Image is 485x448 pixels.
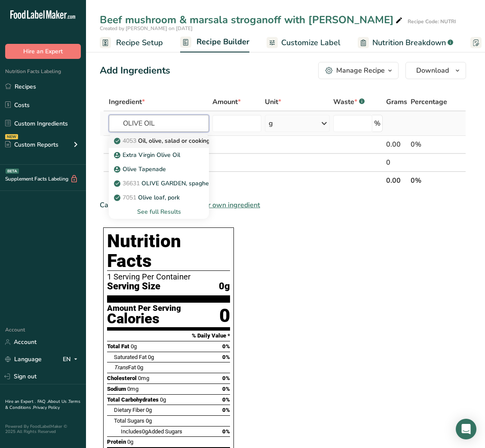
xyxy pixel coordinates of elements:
div: Powered By FoodLabelMaker © 2025 All Rights Reserved [5,424,81,434]
a: Terms & Conditions . [5,399,80,411]
p: Olive Tapenade [116,165,166,174]
span: Unit [265,97,281,107]
a: Extra Virgin Olive Oil [109,148,209,162]
span: Amount [212,97,241,107]
i: Trans [114,364,128,371]
div: Waste [333,97,365,107]
span: Percentage [411,97,447,107]
p: Oil, olive, salad or cooking [116,136,210,145]
span: Protein [107,439,126,445]
span: 0% [222,386,230,392]
span: 0% [222,354,230,360]
a: 7051Olive loaf, pork [109,190,209,205]
span: 0% [222,375,230,381]
th: Net Totals [107,171,384,189]
a: Recipe Builder [180,32,249,53]
span: 0g [146,407,152,413]
span: 0mg [127,386,138,392]
span: 36631 [123,179,140,187]
p: Extra Virgin Olive Oil [116,150,180,160]
span: Nutrition Breakdown [372,37,446,49]
span: Sodium [107,386,126,392]
span: Dietary Fiber [114,407,144,413]
span: Total Fat [107,343,129,350]
div: 0.00 [386,139,407,150]
div: BETA [6,169,19,174]
span: 0g [148,354,154,360]
span: Fat [114,364,136,371]
section: % Daily Value * [107,331,230,341]
div: NEW [5,134,18,139]
a: 4053Oil, olive, salad or cooking [109,134,209,148]
div: Amount Per Serving [107,304,181,313]
span: Customize Label [281,37,341,49]
div: 0% [411,139,447,150]
span: Download [416,65,449,76]
input: Add Ingredient [109,115,209,132]
span: Ingredient [109,97,145,107]
span: 0% [222,396,230,403]
span: 0% [222,343,230,350]
div: g [269,118,273,129]
a: Language [5,352,42,367]
span: 0g [137,364,143,371]
a: FAQ . [37,399,48,405]
span: Recipe Builder [196,36,249,48]
p: OLIVE GARDEN, spaghetti with meat sauce [116,179,262,188]
div: Can't find your ingredient? [100,200,466,210]
span: Total Carbohydrates [107,396,159,403]
a: Privacy Policy [33,405,60,411]
a: Hire an Expert . [5,399,36,405]
span: 7051 [123,193,136,202]
div: Custom Reports [5,140,58,149]
a: Customize Label [267,33,341,52]
th: 0% [409,171,449,189]
button: Manage Recipe [318,62,399,79]
div: Beef mushroom & marsala stroganoff with [PERSON_NAME] [100,12,404,28]
span: 4053 [123,137,136,145]
a: Olive Tapenade [109,162,209,176]
a: About Us . [48,399,68,405]
div: Add Ingredients [100,64,170,78]
span: 0g [131,343,137,350]
div: See full Results [116,207,202,216]
a: Nutrition Breakdown [358,33,453,52]
div: See full Results [109,205,209,219]
a: Recipe Setup [100,33,163,52]
button: Download [405,62,466,79]
div: EN [63,354,81,365]
span: Created by [PERSON_NAME] on [DATE] [100,25,193,32]
div: Open Intercom Messenger [456,419,476,439]
th: 0.00 [384,171,409,189]
span: Saturated Fat [114,354,147,360]
div: Calories [107,313,181,325]
div: 0 [219,304,230,327]
span: 0g [146,417,152,424]
div: 1 Serving Per Container [107,273,230,281]
span: 0% [222,407,230,413]
div: Manage Recipe [336,65,385,76]
div: 0 [386,157,407,168]
div: Recipe Code: NUTRI [408,18,456,25]
span: 0g [160,396,166,403]
span: Add your own ingredient [182,200,260,210]
span: Recipe Setup [116,37,163,49]
span: Cholesterol [107,375,137,381]
span: 0g [142,428,148,435]
span: Serving Size [107,281,160,292]
span: Total Sugars [114,417,144,424]
span: 0mg [138,375,149,381]
span: Includes Added Sugars [121,428,182,435]
a: 36631OLIVE GARDEN, spaghetti with meat sauce [109,176,209,190]
span: 0g [127,439,133,445]
span: 0g [219,281,230,292]
p: Olive loaf, pork [116,193,180,202]
span: Grams [386,97,407,107]
span: 0% [222,428,230,435]
h1: Nutrition Facts [107,231,230,271]
button: Hire an Expert [5,44,81,59]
